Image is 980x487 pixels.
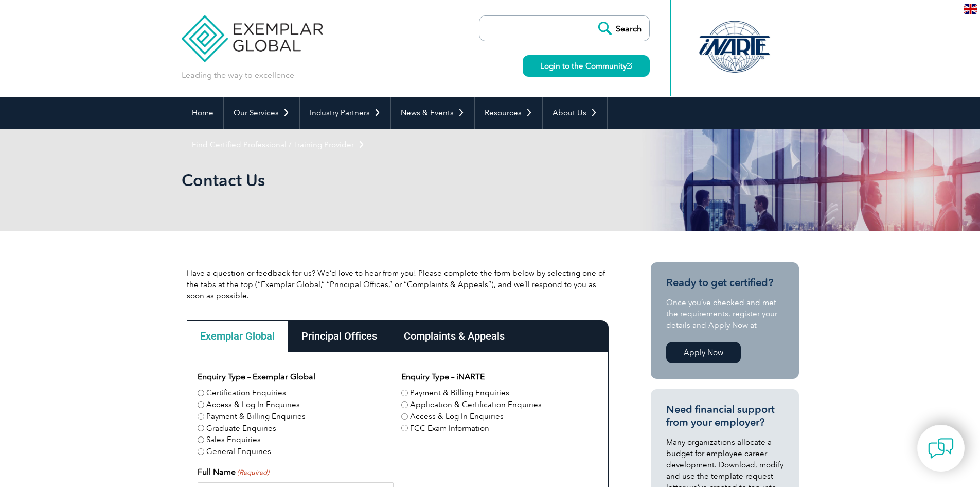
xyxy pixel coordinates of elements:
label: Sales Enquiries [206,434,261,446]
a: Login to the Community [523,55,650,77]
a: Resources [475,97,542,129]
a: Home [182,97,223,129]
img: en [964,4,977,14]
label: FCC Exam Information [410,423,489,434]
div: Principal Offices [288,320,390,352]
legend: Enquiry Type – Exemplar Global [198,371,315,383]
img: contact-chat.png [928,435,954,461]
label: Access & Log In Enquiries [410,411,504,423]
img: open_square.png [627,63,632,69]
input: Search [593,16,649,41]
label: Certification Enquiries [206,387,286,399]
label: Payment & Billing Enquiries [206,411,306,423]
h1: Contact Us [182,170,577,190]
a: Find Certified Professional / Training Provider [182,129,375,161]
a: Apply Now [666,342,741,363]
h3: Ready to get certified? [666,276,783,289]
a: Our Services [224,97,299,129]
a: Industry Partners [300,97,390,129]
span: (Required) [236,467,269,478]
label: Access & Log In Enquiries [206,399,300,411]
div: Complaints & Appeals [390,320,518,352]
label: Graduate Enquiries [206,423,276,434]
div: Exemplar Global [187,320,288,352]
p: Leading the way to excellence [182,70,294,81]
legend: Enquiry Type – iNARTE [401,371,485,383]
p: Have a question or feedback for us? We’d love to hear from you! Please complete the form below by... [187,267,609,301]
label: Payment & Billing Enquiries [410,387,509,399]
h3: Need financial support from your employer? [666,403,783,429]
label: Application & Certification Enquiries [410,399,542,411]
label: General Enquiries [206,446,271,458]
a: News & Events [391,97,474,129]
label: Full Name [198,466,269,478]
a: About Us [543,97,607,129]
p: Once you’ve checked and met the requirements, register your details and Apply Now at [666,297,783,331]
